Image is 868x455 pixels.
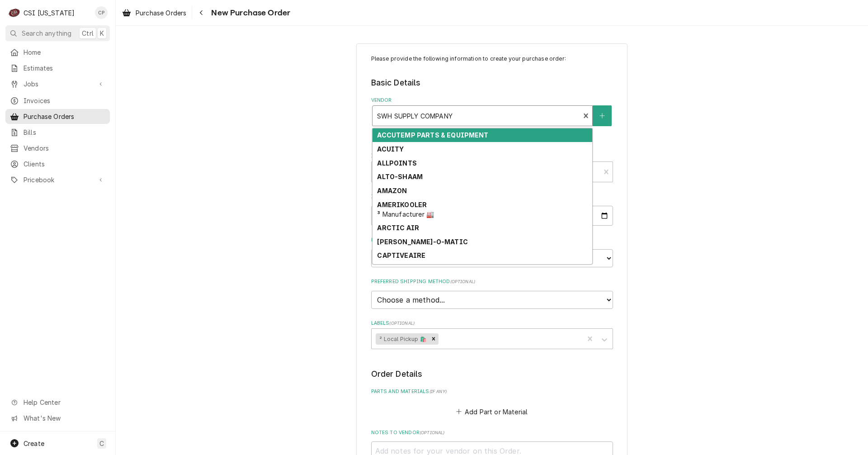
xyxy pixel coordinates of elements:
span: Purchase Orders [24,112,105,121]
span: Ctrl [82,28,94,38]
strong: ALLPOINTS [377,159,416,167]
button: Add Part or Material [454,405,529,418]
svg: Create New Vendor [599,113,605,119]
span: K [100,28,104,38]
span: Estimates [24,63,105,73]
a: Home [5,45,110,60]
div: ² Local Pickup 🛍️ [376,333,429,345]
span: ( optional ) [420,430,445,435]
div: Preferred Shipping Carrier [371,237,613,267]
span: Clients [24,159,105,169]
span: ³ Manufacturer 🏭 [377,210,434,218]
label: Preferred Shipping Method [371,278,613,285]
span: Create [24,440,44,447]
a: Purchase Orders [118,5,190,20]
span: Vendors [24,143,105,153]
span: Invoices [24,96,105,105]
strong: ACCUTEMP PARTS & EQUIPMENT [377,131,488,139]
legend: Order Details [371,368,613,380]
div: Labels [371,320,613,349]
div: Craig Pierce's Avatar [95,6,108,19]
strong: [PERSON_NAME]-O-MATIC [377,238,467,246]
a: Go to Help Center [5,395,110,410]
a: Go to What's New [5,411,110,426]
div: CSI Kentucky's Avatar [8,6,21,19]
strong: ALTO-SHAAM [377,173,423,180]
a: Go to Pricebook [5,172,110,187]
strong: AMERIKOOLER [377,201,427,209]
a: Vendors [5,141,110,156]
p: Please provide the following information to create your purchase order: [371,55,613,63]
button: Create New Vendor [593,105,612,126]
label: Inventory Location [371,152,613,160]
a: Purchase Orders [5,109,110,124]
label: Parts and Materials [371,388,613,395]
div: C [8,6,21,19]
a: Bills [5,125,110,140]
span: ( if any ) [429,389,447,394]
label: Labels [371,320,613,327]
span: ( optional ) [450,279,476,284]
span: Search anything [22,28,71,38]
label: Vendor [371,97,613,104]
legend: Basic Details [371,77,613,89]
span: ( optional ) [389,321,415,326]
span: Pricebook [24,175,92,185]
div: Vendor [371,97,613,142]
button: Search anythingCtrlK [5,25,110,41]
span: Home [24,47,105,57]
div: Preferred Shipping Method [371,278,613,308]
a: Clients [5,156,110,171]
span: Help Center [24,398,104,407]
label: Issue Date [371,193,613,200]
strong: CAPTIVEAIRE [377,251,425,259]
span: New Purchase Order [208,7,290,19]
a: Estimates [5,61,110,76]
strong: ACUITY [377,145,404,153]
strong: ARCTIC AIR [377,224,419,232]
span: Bills [24,128,105,137]
div: Issue Date [371,193,613,225]
input: yyyy-mm-dd [371,206,613,226]
span: C [99,439,104,448]
strong: AMAZON [377,187,407,194]
div: Remove ² Local Pickup 🛍️ [429,333,439,345]
div: Inventory Location [371,152,613,182]
div: CSI [US_STATE] [24,8,75,18]
div: Parts and Materials [371,388,613,418]
div: CP [95,6,108,19]
label: Preferred Shipping Carrier [371,237,613,244]
span: What's New [24,413,104,423]
a: Go to Jobs [5,76,110,91]
label: Notes to Vendor [371,429,613,436]
button: Navigate back [194,5,208,20]
span: Purchase Orders [136,8,186,18]
a: Invoices [5,93,110,108]
span: Jobs [24,79,92,89]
